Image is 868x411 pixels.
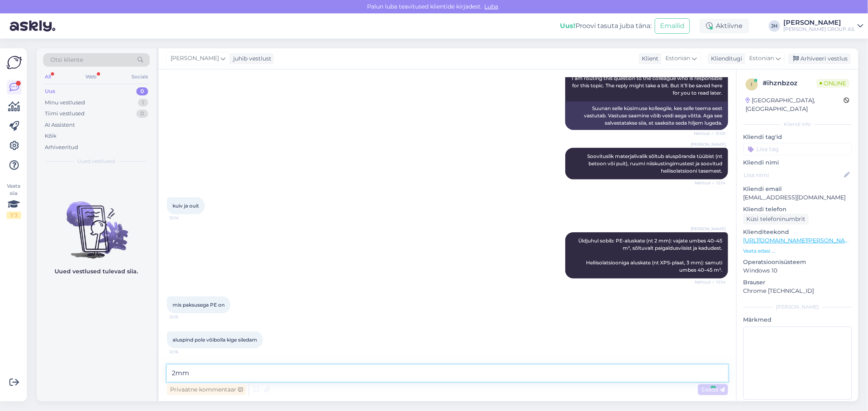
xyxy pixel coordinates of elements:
[751,81,752,87] span: i
[560,22,575,30] b: Uus!
[50,56,83,64] span: Otsi kliente
[749,54,774,63] span: Estonian
[743,278,852,287] p: Brauser
[743,258,852,266] p: Operatsioonisüsteem
[565,102,728,130] div: Suunan selle küsimuse kolleegile, kes selle teema eest vastutab. Vastuse saamine võib veidi aega ...
[45,143,78,151] div: Arhiveeritud
[743,237,855,244] a: [URL][DOMAIN_NAME][PERSON_NAME]
[665,54,690,63] span: Estonian
[743,287,852,295] p: Chrome [TECHNICAL_ID]
[169,349,200,355] span: 12:16
[746,96,844,113] div: [GEOGRAPHIC_DATA], [GEOGRAPHIC_DATA]
[78,158,116,165] span: Uued vestlused
[37,187,156,260] img: No chats
[743,316,852,324] p: Märkmed
[783,26,854,32] div: [PERSON_NAME] GROUP AS
[816,79,849,88] span: Online
[560,21,652,31] div: Proovi tasuta juba täna:
[763,78,816,88] div: # ihznbzoz
[769,20,780,32] div: JH
[743,185,852,193] p: Kliendi email
[743,171,842,180] input: Lisa nimi
[743,266,852,275] p: Windows 10
[45,132,57,140] div: Kõik
[43,71,52,82] div: All
[173,203,199,209] span: kuiv ja ouit
[169,215,200,221] span: 12:14
[743,193,852,202] p: [EMAIL_ADDRESS][DOMAIN_NAME]
[7,212,21,219] div: 1 / 3
[55,267,138,276] p: Uued vestlused tulevad siia.
[173,302,225,308] span: mis paksusega PE on
[7,182,21,219] div: Vaata siia
[578,238,724,273] span: Üldjuhul sobib: PE-aluskate (nt 2 mm): vajate umbes 40–45 m², sõltuvalt paigaldusviisist ja kadud...
[783,19,863,32] a: [PERSON_NAME][PERSON_NAME] GROUP AS
[708,54,742,63] div: Klienditugi
[45,99,85,107] div: Minu vestlused
[694,130,726,136] span: Nähtud ✓ 12:05
[695,279,726,285] span: Nähtud ✓ 12:14
[173,337,257,343] span: aluspind pole võibolla kige siledam
[136,110,148,118] div: 0
[587,153,724,174] span: Soovituslik materjalivalik sõltub aluspõranda tüübist (nt betoon või puit), ruumi niiskustingimus...
[743,247,852,255] p: Vaata edasi ...
[45,110,85,118] div: Tiimi vestlused
[695,180,726,186] span: Nähtud ✓ 12:14
[655,18,690,34] button: Emailid
[691,226,726,232] span: [PERSON_NAME]
[169,314,200,320] span: 12:15
[743,303,852,311] div: [PERSON_NAME]
[743,121,852,128] div: Kliendi info
[572,75,724,96] span: I am routing this question to the colleague who is responsible for this topic. The reply might ta...
[138,99,148,107] div: 1
[788,53,851,64] div: Arhiveeri vestlus
[743,143,852,155] input: Lisa tag
[743,228,852,236] p: Klienditeekond
[230,54,271,63] div: juhib vestlust
[743,205,852,214] p: Kliendi telefon
[171,54,219,63] span: [PERSON_NAME]
[45,121,75,129] div: AI Assistent
[482,3,501,10] span: Luba
[84,71,98,82] div: Web
[638,54,658,63] div: Klient
[691,141,726,147] span: [PERSON_NAME]
[136,87,148,95] div: 0
[700,19,749,33] div: Aktiivne
[45,87,55,95] div: Uus
[783,19,854,26] div: [PERSON_NAME]
[7,55,22,70] img: Askly Logo
[743,214,809,225] div: Küsi telefoninumbrit
[130,71,150,82] div: Socials
[743,133,852,141] p: Kliendi tag'id
[743,158,852,167] p: Kliendi nimi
